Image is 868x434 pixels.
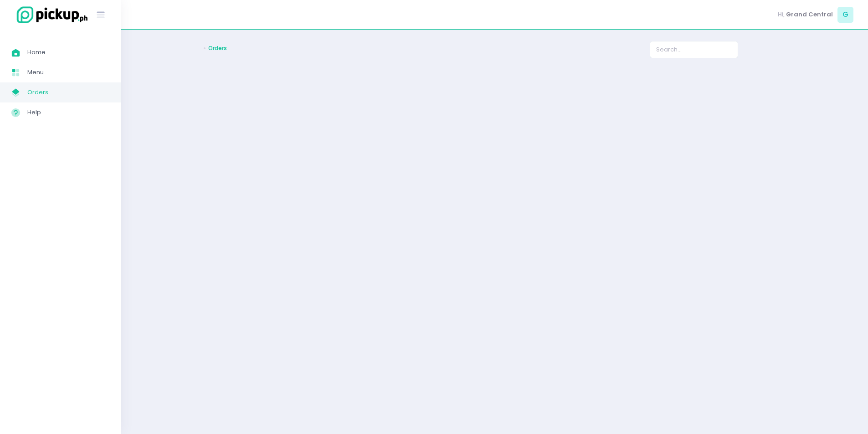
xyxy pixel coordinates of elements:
[27,107,109,118] span: Help
[27,87,109,98] span: Orders
[11,5,89,25] img: logo
[27,46,109,58] span: Home
[27,66,109,78] span: Menu
[208,44,227,52] a: Orders
[778,10,785,19] span: Hi,
[650,41,738,58] input: Search...
[837,7,853,23] span: G
[786,10,833,19] span: Grand Central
